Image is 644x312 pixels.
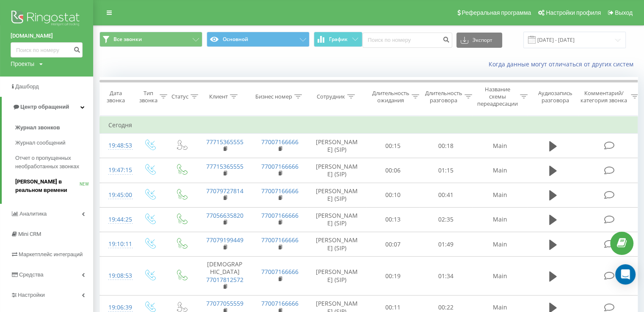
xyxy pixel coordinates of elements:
td: 00:10 [367,183,420,207]
td: 01:15 [420,158,473,183]
a: 77007166666 [261,211,299,219]
div: Тип звонка [139,90,158,104]
div: 19:08:53 [108,268,125,284]
div: 19:45:00 [108,187,125,203]
a: Центр обращений [2,97,93,117]
span: Mini CRM [18,231,41,237]
input: Поиск по номеру [11,42,83,57]
td: Main [473,183,528,207]
div: Дата звонка [100,90,131,104]
td: [PERSON_NAME] (SIP) [307,134,367,158]
span: Отчет о пропущенных необработанных звонках [15,154,89,171]
span: Аналитика [19,211,47,217]
div: Open Intercom Messenger [615,264,636,285]
td: 00:15 [367,134,420,158]
a: 77077055559 [206,299,243,307]
td: 00:07 [367,232,420,257]
input: Поиск по номеру [362,33,452,48]
td: 01:49 [420,232,473,257]
a: 77079727814 [206,187,243,195]
a: 77715365555 [206,162,243,170]
a: 77017812572 [206,276,243,284]
div: Название схемы переадресации [477,86,518,107]
div: Клиент [209,93,228,100]
div: Длительность разговора [425,90,462,104]
a: 77007166666 [261,138,299,146]
td: [PERSON_NAME] (SIP) [307,257,367,296]
button: Экспорт [456,33,502,48]
span: Средства [19,271,44,278]
td: Main [473,232,528,257]
td: Main [473,257,528,296]
span: Маркетплейс интеграций [19,251,83,257]
div: Бизнес номер [255,93,292,100]
a: 77007166666 [261,187,299,195]
span: Дашборд [15,83,39,90]
td: 00:06 [367,158,420,183]
td: 02:35 [420,207,473,232]
span: Центр обращений [20,104,69,110]
span: [PERSON_NAME] в реальном времени [15,178,80,194]
td: [PERSON_NAME] (SIP) [307,232,367,257]
a: 77715365555 [206,138,243,146]
img: Ringostat logo [11,8,83,30]
a: 77007166666 [261,299,299,307]
a: Когда данные могут отличаться от других систем [489,60,638,68]
div: Длительность ожидания [372,90,409,104]
button: График [314,32,362,47]
span: Реферальная программа [462,9,531,16]
td: [PERSON_NAME] (SIP) [307,207,367,232]
span: Журнал звонков [15,123,60,132]
td: 00:41 [420,183,473,207]
span: График [329,36,348,42]
td: Main [473,207,528,232]
span: Настройки [18,292,45,298]
td: Сегодня [100,117,642,134]
td: 01:34 [420,257,473,296]
div: 19:48:53 [108,137,125,154]
span: Журнал сообщений [15,139,65,147]
button: Все звонки [100,32,202,47]
a: 77056635820 [206,211,243,219]
div: Комментарий/категория звонка [579,90,629,104]
div: 19:47:15 [108,162,125,178]
td: [PERSON_NAME] (SIP) [307,183,367,207]
a: [PERSON_NAME] в реальном времениNEW [15,174,93,198]
div: 19:10:11 [108,236,125,252]
td: Main [473,134,528,158]
a: [DOMAIN_NAME] [11,32,83,40]
div: Аудиозапись разговора [535,90,576,104]
a: 77079199449 [206,236,243,244]
td: [DEMOGRAPHIC_DATA] [197,257,252,296]
div: Проекты [11,60,34,68]
td: [PERSON_NAME] (SIP) [307,158,367,183]
a: 77007166666 [261,236,299,244]
td: 00:13 [367,207,420,232]
a: Отчет о пропущенных необработанных звонках [15,151,93,174]
a: Журнал сообщений [15,135,93,151]
a: 77007166666 [261,162,299,170]
a: Журнал звонков [15,120,93,135]
div: Сотрудник [317,93,345,100]
td: 00:18 [420,134,473,158]
span: Выход [615,9,633,16]
td: Main [473,158,528,183]
span: Настройки профиля [546,9,601,16]
td: 00:19 [367,257,420,296]
a: 77007166666 [261,268,299,276]
div: Статус [171,93,188,100]
span: Все звонки [113,36,142,43]
button: Основной [207,32,310,47]
div: 19:44:25 [108,211,125,228]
